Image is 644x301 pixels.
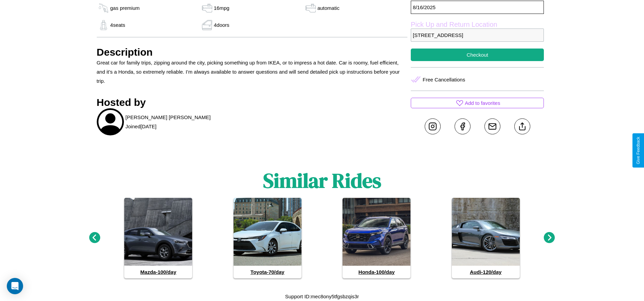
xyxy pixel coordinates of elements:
[110,3,140,13] p: gas premium
[126,113,211,122] p: [PERSON_NAME] [PERSON_NAME]
[97,97,408,108] h3: Hosted by
[304,3,317,13] img: gas
[636,137,641,164] div: Give Feedback
[234,198,301,278] a: Toyota-70/day
[214,20,229,30] p: 4 doors
[234,266,301,278] h4: Toyota - 70 /day
[124,266,192,278] h4: Mazda - 100 /day
[97,58,408,86] p: Great car for family trips, zipping around the city, picking something up from IKEA, or to impres...
[200,3,214,13] img: gas
[343,198,410,278] a: Honda-100/day
[97,46,408,58] h3: Description
[465,98,500,108] p: Add to favorites
[452,198,520,278] a: Audi-120/day
[7,278,23,294] div: Open Intercom Messenger
[200,20,214,30] img: gas
[317,3,339,13] p: automatic
[343,266,410,278] h4: Honda - 100 /day
[110,20,125,30] p: 4 seats
[214,3,229,13] p: 16 mpg
[411,1,544,14] p: 8 / 16 / 2025
[452,266,520,278] h4: Audi - 120 /day
[97,20,110,30] img: gas
[411,98,544,108] button: Add to favorites
[423,75,465,84] p: Free Cancellations
[263,167,381,194] h1: Similar Rides
[285,292,359,301] p: Support ID: mec8ony5tfgsbzqis3r
[124,198,192,278] a: Mazda-100/day
[126,122,157,131] p: Joined [DATE]
[97,3,110,13] img: gas
[411,49,544,61] button: Checkout
[411,29,544,42] p: [STREET_ADDRESS]
[411,21,544,29] label: Pick Up and Return Location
